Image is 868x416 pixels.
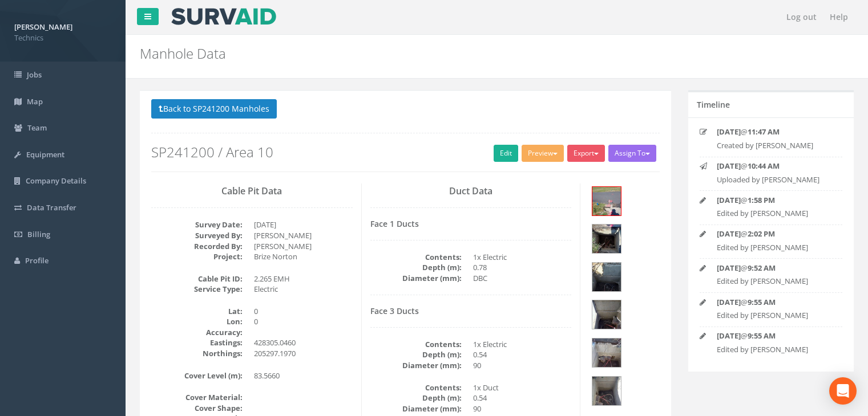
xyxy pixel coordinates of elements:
dt: Depth (m): [370,262,462,273]
dt: Depth (m): [370,349,462,360]
dt: Survey Date: [151,219,243,230]
strong: [DATE] [717,127,741,137]
p: Edited by [PERSON_NAME] [717,276,833,287]
dt: Cover Material: [151,392,243,403]
button: Back to SP241200 Manholes [151,99,277,119]
button: Export [567,145,605,162]
dd: 0.78 [473,262,572,273]
strong: 9:52 AM [748,263,776,273]
dd: 2.265 EMH [254,274,353,284]
img: f72684b7-c028-6efe-5e3f-94ac450f940e_a620171c-23b6-16a0-50b8-1393a26806d1_thumb.jpg [592,300,621,329]
p: @ [717,195,833,206]
span: Map [27,96,43,107]
dd: 205297.1970 [254,348,353,359]
dt: Cover Level (m): [151,370,243,381]
span: Team [27,123,47,133]
p: @ [717,297,833,308]
dd: 0.54 [473,349,572,360]
dd: 90 [473,403,572,414]
dt: Cover Shape: [151,403,243,414]
p: Edited by [PERSON_NAME] [717,310,833,321]
dt: Cable Pit ID: [151,274,243,284]
strong: [DATE] [717,263,741,273]
dd: 1x Duct [473,382,572,393]
span: Profile [25,255,49,266]
dd: 83.5660 [254,370,353,381]
dd: 1x Electric [473,339,572,350]
dd: 428305.0460 [254,337,353,348]
h2: Manhole Data [140,46,732,61]
dt: Diameter (mm): [370,273,462,284]
span: Technics [14,32,111,43]
dt: Northings: [151,348,243,359]
p: Created by [PERSON_NAME] [717,140,833,151]
strong: [DATE] [717,331,741,341]
dt: Depth (m): [370,393,462,403]
dd: 1x Electric [473,252,572,263]
span: Data Transfer [27,202,76,213]
button: Preview [522,145,564,162]
strong: [DATE] [717,229,741,239]
dd: [PERSON_NAME] [254,241,353,252]
p: @ [717,229,833,239]
dt: Diameter (mm): [370,403,462,414]
p: @ [717,127,833,137]
img: f72684b7-c028-6efe-5e3f-94ac450f940e_88efdcac-6b61-278d-e411-7120e753e0cd_thumb.jpg [592,263,621,291]
strong: [DATE] [717,297,741,307]
dt: Accuracy: [151,327,243,338]
dt: Contents: [370,252,462,263]
strong: 10:44 AM [748,161,780,171]
img: f72684b7-c028-6efe-5e3f-94ac450f940e_b8cd49d8-4cf9-a631-7ca0-e746c2d6bdbb_thumb.jpg [592,225,621,253]
dt: Diameter (mm): [370,360,462,371]
dt: Service Type: [151,284,243,295]
dd: 0.54 [473,393,572,403]
h4: Face 3 Ducts [370,307,572,315]
dd: Brize Norton [254,251,353,262]
h3: Cable Pit Data [151,186,353,197]
strong: 2:02 PM [748,229,775,239]
dd: 90 [473,360,572,371]
dt: Contents: [370,382,462,393]
strong: 11:47 AM [748,127,780,137]
dt: Lat: [151,306,243,317]
p: Edited by [PERSON_NAME] [717,208,833,219]
strong: 9:55 AM [748,297,776,307]
dd: [PERSON_NAME] [254,230,353,241]
button: Assign To [608,145,656,162]
dt: Surveyed By: [151,230,243,241]
p: @ [717,161,833,172]
p: Uploaded by [PERSON_NAME] [717,174,833,185]
dt: Project: [151,251,243,262]
strong: [PERSON_NAME] [14,22,72,32]
span: Jobs [27,70,42,80]
img: f72684b7-c028-6efe-5e3f-94ac450f940e_59b39da9-5b27-1b9d-71f6-92f594a46891_thumb.jpg [592,377,621,405]
strong: [DATE] [717,195,741,205]
span: Company Details [26,176,86,186]
img: f72684b7-c028-6efe-5e3f-94ac450f940e_65069c5f-5544-44b3-d49e-66b0f772d8db_thumb.jpg [592,338,621,367]
a: Edit [494,145,518,162]
h3: Duct Data [370,186,572,197]
p: @ [717,331,833,341]
div: Open Intercom Messenger [829,377,857,405]
dd: 0 [254,316,353,327]
h5: Timeline [697,100,730,109]
strong: [DATE] [717,161,741,171]
dt: Recorded By: [151,241,243,252]
a: [PERSON_NAME] Technics [14,19,111,43]
h2: SP241200 / Area 10 [151,145,660,160]
dt: Contents: [370,339,462,350]
span: Billing [27,229,50,239]
dd: 0 [254,306,353,317]
span: Equipment [26,149,64,160]
dt: Lon: [151,316,243,327]
dt: Eastings: [151,337,243,348]
p: @ [717,263,833,274]
p: Edited by [PERSON_NAME] [717,242,833,253]
dd: DBC [473,273,572,284]
h4: Face 1 Ducts [370,219,572,228]
dd: Electric [254,284,353,295]
strong: 9:55 AM [748,331,776,341]
p: Edited by [PERSON_NAME] [717,344,833,355]
img: f72684b7-c028-6efe-5e3f-94ac450f940e_7ce863ba-b4e8-a196-a6ee-3f74191b9a5f_thumb.jpg [592,187,621,215]
strong: 1:58 PM [748,195,775,205]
